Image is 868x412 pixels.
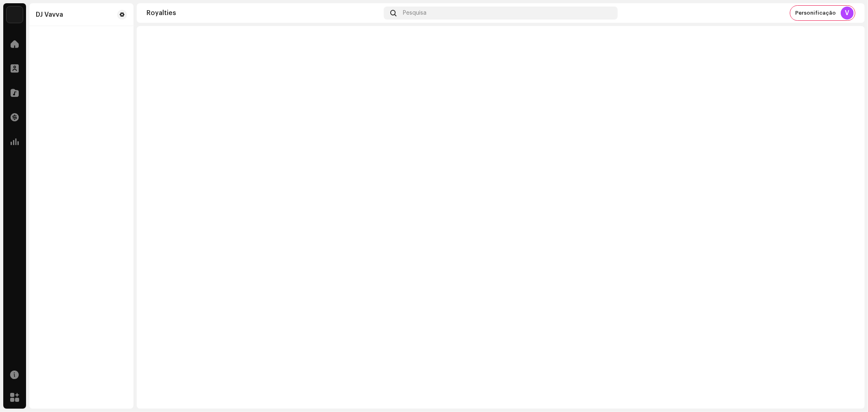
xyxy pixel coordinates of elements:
div: V [841,7,854,20]
img: 8570ccf7-64aa-46bf-9f70-61ee3b8451d8 [7,7,23,23]
div: Royalties [146,10,380,16]
span: Personificação [795,10,836,16]
div: DJ Vavva [36,11,63,18]
span: Pesquisa [403,10,426,16]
